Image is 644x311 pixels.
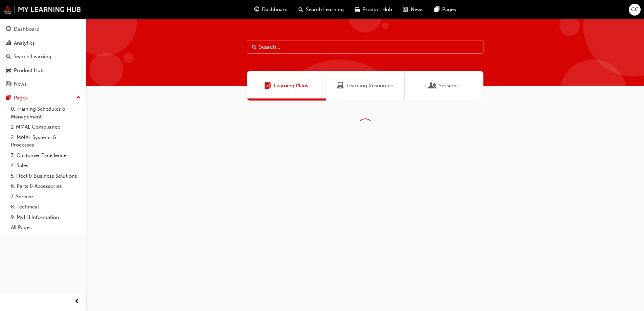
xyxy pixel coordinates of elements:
[349,3,398,17] a: car-iconProduct Hub
[429,82,436,90] span: Sessions
[629,4,641,16] button: CC
[326,71,405,101] a: Learning ResourcesLearning Resources
[8,150,84,161] a: 3. Customer Excellence
[439,82,459,90] span: Sessions
[434,5,439,14] span: pages-icon
[8,160,84,171] a: 4. Sales
[6,26,11,32] span: guage-icon
[405,71,483,101] a: SessionsSessions
[8,192,84,202] a: 7. Service
[403,5,408,14] span: news-icon
[442,6,456,14] span: Pages
[6,54,11,60] span: search-icon
[76,93,81,102] span: up-icon
[8,222,84,233] a: All Pages
[3,5,81,14] img: mmal
[8,171,84,181] a: 5. Fleet & Business Solutions
[14,39,35,47] div: Analytics
[249,3,293,17] a: guage-iconDashboard
[362,6,392,14] span: Product Hub
[347,82,393,90] span: Learning Resources
[3,50,84,63] a: Search Learning
[306,6,344,14] span: Search Learning
[8,212,84,223] a: 9. MyLH Information
[274,82,308,90] span: Learning Plans
[14,53,51,61] div: Search Learning
[264,82,271,90] span: Learning Plans
[299,5,303,14] span: search-icon
[6,95,11,101] span: pages-icon
[3,37,84,49] a: Analytics
[355,5,360,14] span: car-icon
[254,5,259,14] span: guage-icon
[14,94,28,102] div: Pages
[8,202,84,212] a: 8. Technical
[6,68,11,74] span: car-icon
[3,92,84,104] button: Pages
[14,25,40,33] div: Dashboard
[6,40,11,46] span: chart-icon
[411,6,424,14] span: News
[6,81,11,87] span: news-icon
[337,82,344,90] span: Learning Resources
[8,104,84,122] a: 0. Training Schedules & Management
[252,43,257,51] span: Search
[293,3,349,17] a: search-iconSearch Learning
[8,181,84,192] a: 6. Parts & Accessories
[247,41,483,53] input: Search...
[14,67,44,74] div: Product Hub
[398,3,429,17] a: news-iconNews
[262,6,288,14] span: Dashboard
[8,132,84,150] a: 2. MMAL Systems & Processes
[631,6,639,14] span: CC
[74,297,79,306] span: prev-icon
[247,71,326,101] a: Learning PlansLearning Plans
[3,23,84,36] a: Dashboard
[429,3,461,17] a: pages-iconPages
[3,22,84,92] button: DashboardAnalyticsSearch LearningProduct HubNews
[3,78,84,90] a: News
[3,64,84,77] a: Product Hub
[8,122,84,132] a: 1. MMAL Compliance
[14,80,27,88] div: News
